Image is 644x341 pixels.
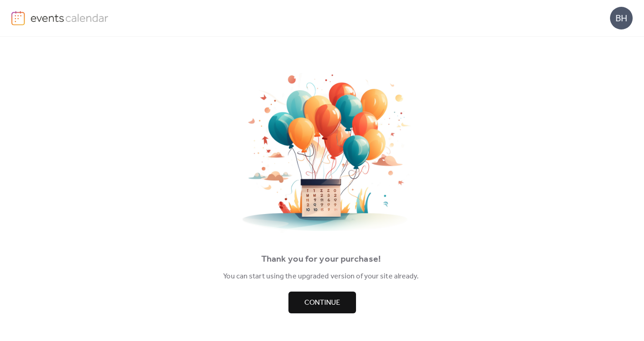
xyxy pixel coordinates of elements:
[30,11,109,24] img: logo-type
[14,271,629,282] div: You can start using the upgraded version of your site already.
[231,73,413,233] img: thankyou.png
[288,292,356,313] button: Continue
[11,11,25,25] img: logo
[610,7,633,29] div: BH
[304,297,340,308] span: Continue
[14,252,629,267] div: Thank you for your purchase!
